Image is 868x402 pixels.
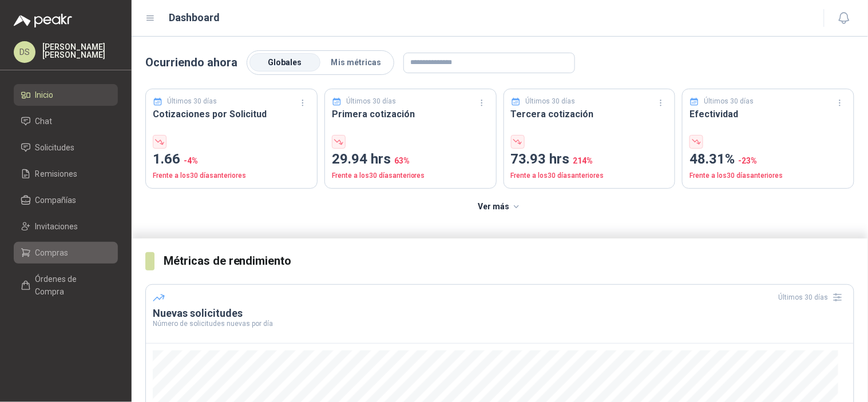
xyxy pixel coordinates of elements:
[153,307,847,320] h3: Nuevas solicitudes
[14,110,118,132] a: Chat
[511,149,668,170] p: 73.93 hrs
[704,96,754,107] p: Últimos 30 días
[35,220,78,233] span: Invitaciones
[35,141,75,154] span: Solicitudes
[14,242,118,264] a: Compras
[331,58,381,67] span: Mis métricas
[689,149,847,170] p: 48.31%
[573,156,593,165] span: 214 %
[779,288,847,307] div: Últimos 30 días
[35,115,53,128] span: Chat
[14,84,118,106] a: Inicio
[164,252,854,270] h3: Métricas de rendimiento
[14,216,118,237] a: Invitaciones
[35,273,107,298] span: Órdenes de Compra
[689,107,847,121] h3: Efectividad
[153,320,847,327] p: Número de solicitudes nuevas por día
[14,163,118,185] a: Remisiones
[168,96,217,107] p: Últimos 30 días
[14,137,118,158] a: Solicitudes
[184,156,198,165] span: -4 %
[14,14,72,27] img: Logo peakr
[394,156,410,165] span: 63 %
[332,149,489,170] p: 29.94 hrs
[14,41,35,63] div: DS
[14,268,118,303] a: Órdenes de Compra
[153,149,310,170] p: 1.66
[332,170,489,181] p: Frente a los 30 días anteriores
[153,107,310,121] h3: Cotizaciones por Solicitud
[511,170,668,181] p: Frente a los 30 días anteriores
[153,170,310,181] p: Frente a los 30 días anteriores
[346,96,396,107] p: Últimos 30 días
[35,168,78,180] span: Remisiones
[14,189,118,211] a: Compañías
[35,194,77,206] span: Compañías
[268,58,302,67] span: Globales
[471,196,528,218] button: Ver más
[35,89,54,101] span: Inicio
[525,96,575,107] p: Últimos 30 días
[511,107,668,121] h3: Tercera cotización
[169,10,220,26] h1: Dashboard
[35,246,69,259] span: Compras
[332,107,489,121] h3: Primera cotización
[42,43,118,59] p: [PERSON_NAME] [PERSON_NAME]
[145,54,237,71] p: Ocurriendo ahora
[689,170,847,181] p: Frente a los 30 días anteriores
[738,156,757,165] span: -23 %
